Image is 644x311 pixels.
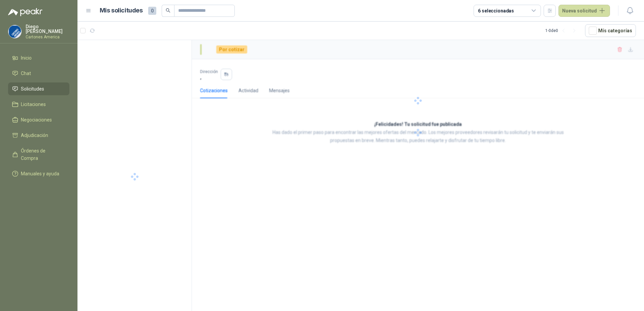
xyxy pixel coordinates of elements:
[21,116,52,124] span: Negociaciones
[8,67,69,80] a: Chat
[21,70,31,77] span: Chat
[8,144,69,165] a: Órdenes de Compra
[21,170,59,177] span: Manuales y ayuda
[558,5,610,17] button: Nueva solicitud
[166,8,170,13] span: search
[26,24,69,34] p: Diego [PERSON_NAME]
[8,51,69,64] a: Inicio
[21,101,46,108] span: Licitaciones
[100,6,143,15] h1: Mis solicitudes
[8,129,69,142] a: Adjudicación
[21,54,32,62] span: Inicio
[585,24,636,37] button: Mís categorías
[545,25,580,36] div: 1 - 0 de 0
[8,113,69,126] a: Negociaciones
[478,7,514,14] div: 6 seleccionadas
[148,7,156,15] span: 0
[8,82,69,95] a: Solicitudes
[21,147,63,162] span: Órdenes de Compra
[8,167,69,180] a: Manuales y ayuda
[8,25,21,38] img: Company Logo
[21,132,48,139] span: Adjudicación
[26,35,69,39] p: Cartones America
[8,98,69,111] a: Licitaciones
[21,85,44,93] span: Solicitudes
[8,8,42,16] img: Logo peakr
